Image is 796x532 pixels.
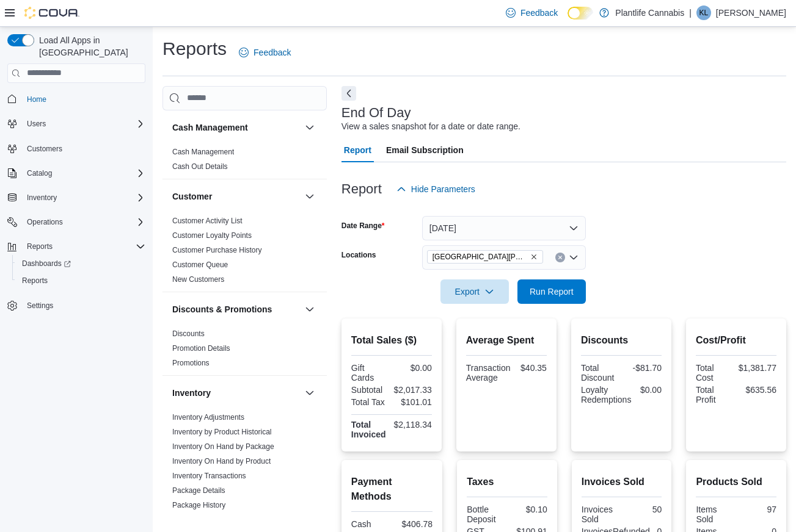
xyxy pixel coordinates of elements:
p: Plantlife Cannabis [615,5,684,20]
h3: Report [341,182,382,196]
span: KL [699,5,709,20]
span: Feedback [254,46,291,59]
a: Inventory Transactions [172,472,246,480]
span: Reports [22,239,145,254]
span: Catalog [22,166,145,181]
div: Total Profit [696,385,734,404]
span: Customers [22,141,145,156]
label: Date Range [341,221,385,231]
span: Settings [27,301,53,311]
button: Reports [2,238,150,255]
div: $635.56 [739,385,776,395]
p: | [689,5,692,20]
button: Cash Management [172,121,300,134]
a: Feedback [501,1,563,25]
a: Customer Loyalty Points [172,231,252,240]
div: View a sales snapshot for a date or date range. [341,120,520,133]
span: Home [27,95,46,104]
h3: Customer [172,190,212,203]
h3: Inventory [172,387,211,399]
a: Customer Queue [172,261,228,269]
span: Customer Activity List [172,216,243,226]
span: Inventory Adjustments [172,412,244,422]
a: Home [22,92,51,107]
div: $1,381.77 [739,363,776,373]
span: Dashboards [17,256,145,271]
span: Discounts [172,329,205,339]
span: Customer Purchase History [172,245,262,255]
div: Transaction Average [466,363,511,383]
div: Subtotal [351,385,389,395]
span: Export [448,279,502,304]
button: Discounts & Promotions [302,302,317,317]
div: $40.35 [515,363,546,373]
a: Settings [22,298,58,313]
div: Total Cost [696,363,734,383]
span: Users [27,119,46,129]
label: Locations [341,250,376,260]
span: Package History [172,500,225,510]
span: Inventory Transactions [172,471,246,481]
div: $406.78 [394,519,433,529]
input: Dark Mode [568,7,593,20]
a: Discounts [172,329,205,338]
div: $2,118.34 [394,420,432,430]
span: Customer Loyalty Points [172,231,252,240]
button: Customer [172,190,300,203]
a: Inventory Adjustments [172,413,244,422]
button: Cash Management [302,120,317,135]
span: Customers [27,144,62,154]
h2: Cost/Profit [696,333,776,348]
strong: Total Invoiced [351,420,386,439]
div: Cash Management [162,145,327,179]
div: Cash [351,519,390,529]
button: Users [2,115,150,132]
button: Discounts & Promotions [172,303,300,315]
a: Feedback [234,40,296,65]
h3: Discounts & Promotions [172,303,272,315]
div: Invoices Sold [582,505,619,524]
span: Settings [22,298,145,313]
button: Run Report [517,279,586,304]
span: Cash Out Details [172,162,228,171]
span: Inventory [27,193,57,203]
a: Dashboards [12,255,150,272]
span: Catalog [27,168,52,178]
button: Reports [12,272,150,289]
a: Promotions [172,359,210,367]
h2: Average Spent [466,333,547,348]
h2: Discounts [581,333,662,348]
h2: Total Sales ($) [351,333,432,348]
h3: End Of Day [341,106,411,120]
button: Next [341,86,356,101]
span: Feedback [520,7,558,19]
span: Run Report [530,286,574,298]
button: [DATE] [422,216,586,240]
div: Bottle Deposit [467,505,505,524]
div: -$81.70 [624,363,662,373]
button: Inventory [172,387,300,399]
button: Hide Parameters [392,177,480,201]
button: Users [22,117,51,131]
button: Inventory [2,189,150,206]
span: Promotions [172,358,210,368]
h1: Reports [162,37,227,61]
h2: Products Sold [696,475,776,489]
span: Reports [22,276,48,286]
div: 97 [739,505,776,514]
a: Customer Activity List [172,217,243,225]
button: Settings [2,297,150,314]
button: Export [440,279,509,304]
span: Inventory On Hand by Package [172,442,274,451]
span: Promotion Details [172,343,230,353]
div: Kaitlyn Lee [696,5,711,20]
span: Fort McMurray - Stoney Creek [427,250,543,264]
h2: Invoices Sold [582,475,662,489]
button: Reports [22,239,57,254]
a: Inventory by Product Historical [172,428,272,436]
span: [GEOGRAPHIC_DATA][PERSON_NAME][GEOGRAPHIC_DATA] [433,251,528,263]
nav: Complex example [7,85,145,347]
button: Remove Fort McMurray - Stoney Creek from selection in this group [530,253,538,261]
span: Cash Management [172,147,234,157]
div: Total Discount [581,363,619,383]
